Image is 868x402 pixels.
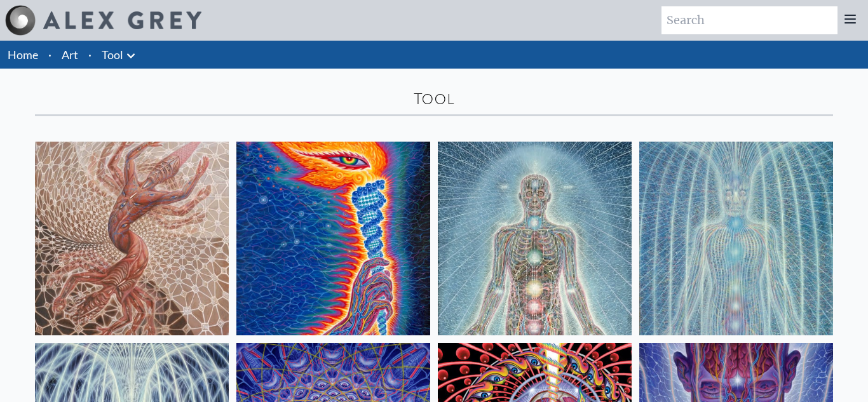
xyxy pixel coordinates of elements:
li: · [43,41,57,69]
a: Home [8,48,38,62]
a: Tool [102,46,123,64]
a: Art [62,46,78,64]
div: Tool [35,89,833,109]
li: · [83,41,97,69]
input: Search [661,6,837,34]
